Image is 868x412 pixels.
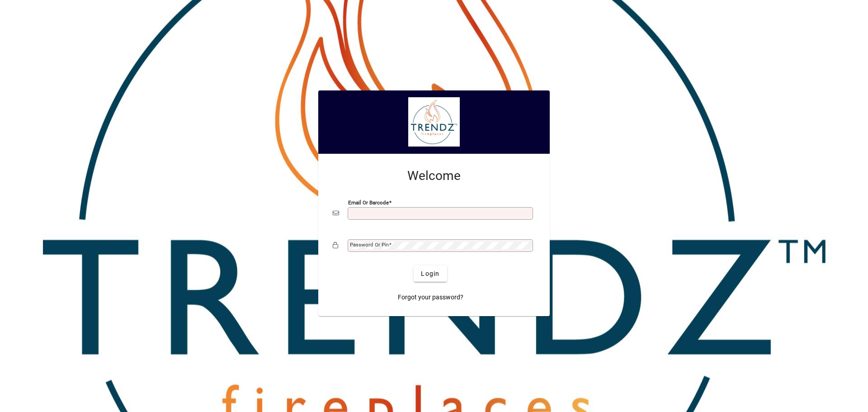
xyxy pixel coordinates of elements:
h2: Welcome [333,168,535,184]
a: Forgot your password? [394,289,467,305]
mat-label: Password or Pin [350,242,389,248]
span: Forgot your password? [398,293,463,302]
button: Login [414,265,447,282]
span: Login [421,269,439,279]
mat-label: Email or Barcode [348,199,389,206]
